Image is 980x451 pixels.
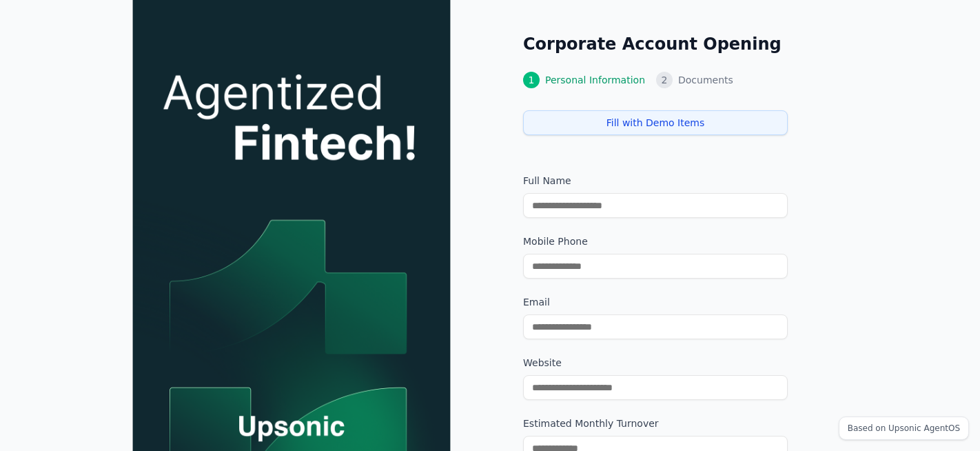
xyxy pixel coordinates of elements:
[656,72,673,88] div: 2
[523,356,788,370] label: Website
[523,234,788,248] label: Mobile Phone
[523,33,788,55] h2: Corporate Account Opening
[523,174,788,188] label: Full Name
[523,295,788,309] label: Email
[523,417,788,430] label: Estimated Monthly Turnover
[545,73,645,87] span: Personal Information
[523,110,788,135] button: Fill with Demo Items
[678,73,733,87] span: Documents
[523,72,540,88] div: 1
